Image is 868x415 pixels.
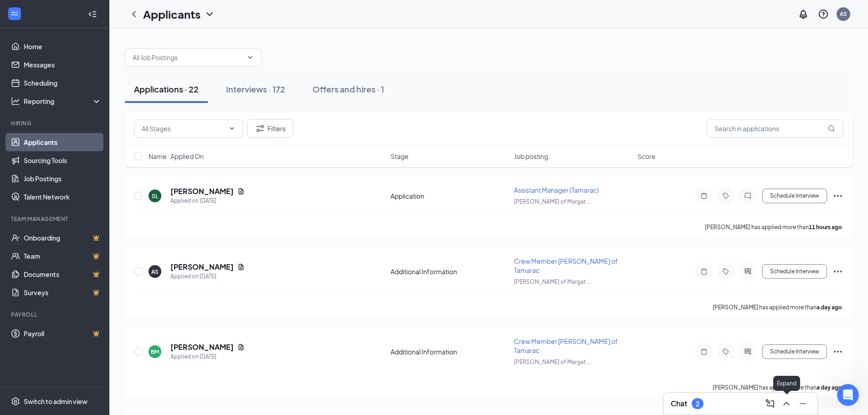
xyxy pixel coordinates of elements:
[798,9,809,20] svg: Notifications
[170,196,245,205] div: Applied on [DATE]
[832,266,843,277] svg: Ellipses
[765,398,776,409] svg: ComposeMessage
[707,119,843,138] input: Search in applications
[44,9,55,15] h1: Fin
[313,83,384,95] div: Offers and hires · 1
[514,278,591,285] span: [PERSON_NAME] of Margat ...
[514,186,599,194] span: Assistant Manager (Tamarac)
[762,344,827,359] button: Schedule Interview
[24,133,102,151] a: Applicants
[24,283,102,302] a: SurveysCrown
[779,396,794,411] button: ChevronUp
[817,384,842,391] b: a day ago
[6,4,23,21] button: go back
[24,97,102,106] div: Reporting
[742,268,753,275] svg: ActiveChat
[7,171,175,270] div: Adrian says…
[142,123,225,133] input: All Stages
[762,189,827,203] button: Schedule Interview
[76,283,107,290] strong: Resolved
[31,37,164,44] span: [PERSON_NAME]- Automatic Scheduling
[797,398,808,409] svg: Minimize
[247,54,254,61] svg: ChevronDown
[26,5,41,20] img: Profile image for Fin
[796,396,810,411] button: Minimize
[152,192,158,200] div: SL
[15,177,142,257] div: You're very welcome. For now, I will close this conversation, but you may reply anytime should so...
[705,223,843,231] p: [PERSON_NAME] has applied more than .
[832,190,843,201] svg: Ellipses
[99,144,175,164] div: that's it thank you!
[151,348,159,356] div: BM
[11,97,20,106] svg: Analysis
[107,149,168,159] div: that's it thank you!
[390,152,409,161] span: Stage
[237,263,245,271] svg: Document
[228,125,236,132] svg: ChevronDown
[837,384,859,406] iframe: Intercom live chat
[21,240,92,247] a: [URL][DOMAIN_NAME]
[699,192,709,200] svg: Note
[514,152,548,161] span: Job posting
[204,9,215,20] svg: ChevronDown
[773,376,800,391] div: Expand
[828,125,835,132] svg: MagnifyingGlass
[7,270,175,301] div: Adrian says…
[143,6,200,22] h1: Applicants
[143,4,160,21] button: Home
[170,342,234,352] h5: [PERSON_NAME]
[237,343,245,351] svg: Document
[237,188,245,195] svg: Document
[24,74,102,92] a: Scheduling
[226,83,285,95] div: Interviews · 172
[24,169,102,188] a: Job Postings
[390,191,508,200] div: Application
[713,384,843,391] p: [PERSON_NAME] has applied more than .
[742,348,753,355] svg: ActiveChat
[24,324,102,343] a: PayrollCrown
[7,144,175,171] div: Amanda says…
[170,352,245,361] div: Applied on [DATE]
[24,37,102,56] a: Home
[514,198,591,205] span: [PERSON_NAME] of Margat ...
[390,347,508,356] div: Additional Information
[514,337,618,354] span: Crew Member [PERSON_NAME] of Tamarac
[514,359,591,365] span: [PERSON_NAME] of Margat ...
[514,257,618,274] span: Crew Member [PERSON_NAME] of Tamarac
[24,247,102,265] a: TeamCrown
[170,186,234,196] h5: [PERSON_NAME]
[151,268,159,276] div: AS
[763,396,777,411] button: ComposeMessage
[720,192,731,200] svg: Tag
[134,83,199,95] div: Applications · 22
[713,303,843,311] p: [PERSON_NAME] has applied more than .
[817,304,842,311] b: a day ago
[699,268,709,275] svg: Note
[24,56,102,74] a: Messages
[11,311,100,318] div: Payroll
[24,265,102,283] a: DocumentsCrown
[133,52,243,62] input: All Job Postings
[720,268,731,275] svg: Tag
[160,4,176,20] div: Close
[24,229,102,247] a: OnboardingCrown
[762,264,827,279] button: Schedule Interview
[24,188,102,206] a: Talent Network
[11,31,171,50] a: [PERSON_NAME]- Automatic Scheduling
[742,192,753,200] svg: ChatInactive
[840,10,847,18] div: AS
[7,171,149,262] div: You're very welcome. For now, I will close this conversation, but you may reply anytime should so...
[696,400,699,408] div: 2
[818,9,829,20] svg: QuestionInfo
[781,398,792,409] svg: ChevronUp
[11,215,100,223] div: Team Management
[170,262,234,272] h5: [PERSON_NAME]
[11,119,100,127] div: Hiring
[832,346,843,357] svg: Ellipses
[809,224,842,231] b: 11 hours ago
[48,274,145,281] span: Ticket has been updated • [DATE]
[720,348,731,355] svg: Tag
[128,9,139,20] svg: ChevronLeft
[11,397,20,406] svg: Settings
[671,399,687,409] h3: Chat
